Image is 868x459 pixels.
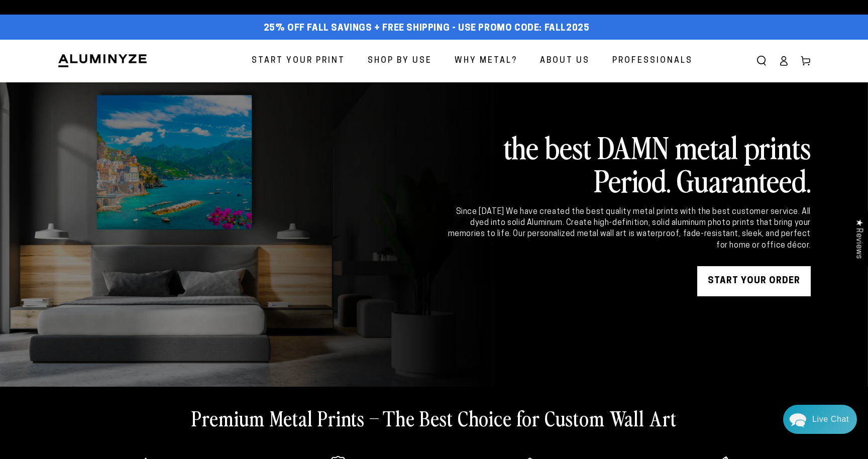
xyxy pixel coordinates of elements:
summary: Search our site [750,50,773,72]
span: About Us [540,54,590,68]
div: Contact Us Directly [812,405,849,434]
a: Professionals [605,48,700,74]
div: Since [DATE] We have created the best quality metal prints with the best customer service. All dy... [446,206,811,252]
h2: Premium Metal Prints – The Best Choice for Custom Wall Art [191,405,677,431]
a: START YOUR Order [697,266,811,296]
div: Chat widget toggle [783,405,857,434]
span: Start Your Print [252,54,345,68]
span: 25% off FALL Savings + Free Shipping - Use Promo Code: FALL2025 [264,23,590,34]
h2: the best DAMN metal prints Period. Guaranteed. [446,130,811,196]
a: Why Metal? [447,48,525,74]
a: About Us [532,48,597,74]
span: Shop By Use [368,54,432,68]
div: Click to open Judge.me floating reviews tab [849,211,868,267]
a: Shop By Use [360,48,440,74]
a: Start Your Print [244,48,353,74]
span: Why Metal? [455,54,517,68]
span: Professionals [612,54,693,68]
